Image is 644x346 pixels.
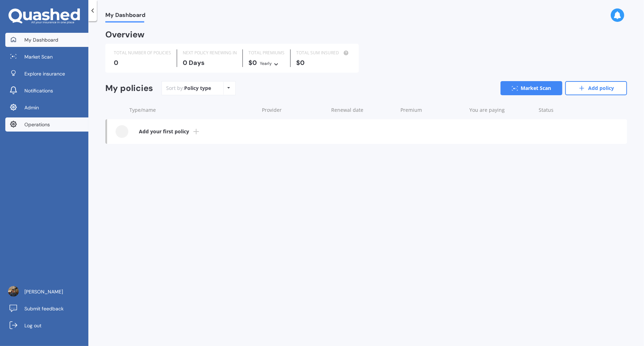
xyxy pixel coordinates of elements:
a: My Dashboard [5,33,88,47]
a: Operations [5,117,88,132]
div: Policy type [184,85,211,92]
div: NEXT POLICY RENEWING IN [183,49,237,56]
span: Submit feedback [24,305,64,312]
a: Notifications [5,84,88,98]
a: Add policy [565,81,627,95]
span: My Dashboard [24,36,58,43]
span: [PERSON_NAME] [24,288,63,295]
div: 0 [114,59,171,66]
div: Provider [262,107,326,114]
div: TOTAL NUMBER OF POLICIES [114,49,171,56]
img: ACg8ocJLa-csUtcL-80ItbA20QSwDJeqfJvWfn8fgM9RBEIPTcSLDHdf=s96-c [8,286,19,297]
span: Admin [24,104,39,111]
a: Submit feedback [5,302,88,316]
div: You are paying [469,107,533,114]
a: Market Scan [500,81,562,95]
a: Add your first policy [107,119,627,144]
span: Operations [24,121,50,128]
div: Status [539,107,592,114]
a: Admin [5,101,88,115]
div: Yearly [260,60,272,67]
span: Explore insurance [24,70,65,77]
div: Type/name [129,107,256,114]
div: Overview [105,31,145,38]
span: My Dashboard [105,12,145,21]
a: Log out [5,318,88,333]
a: Explore insurance [5,67,88,81]
div: 0 Days [183,59,237,66]
div: Sort by: [166,85,211,92]
div: Premium [400,107,464,114]
div: Renewal date [331,107,395,114]
div: $0 [296,59,350,66]
a: Market Scan [5,50,88,64]
div: TOTAL SUM INSURED [296,49,350,56]
b: Add your first policy [139,128,189,135]
div: $0 [248,59,285,67]
span: Log out [24,322,41,329]
a: [PERSON_NAME] [5,285,88,299]
span: Notifications [24,87,53,94]
span: Market Scan [24,53,53,60]
div: TOTAL PREMIUMS [248,49,285,56]
div: My policies [105,83,153,93]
